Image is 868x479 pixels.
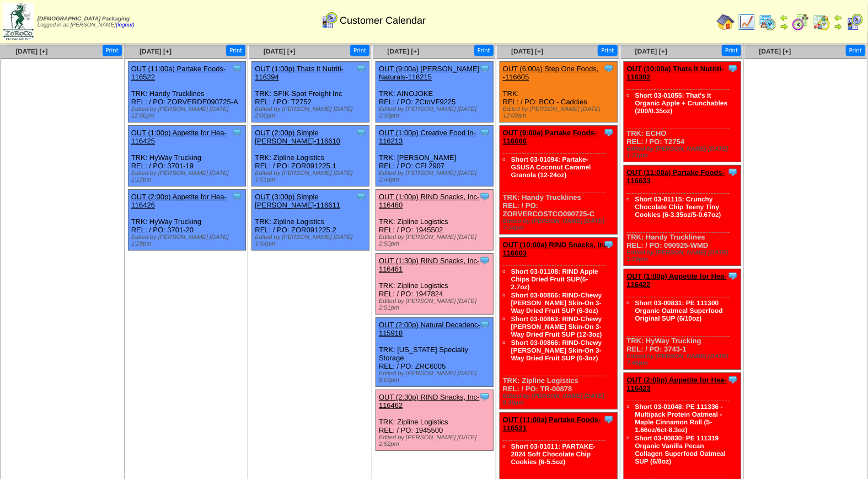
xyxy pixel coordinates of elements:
[252,62,369,123] div: TRK: SFIK-Spot Freight Inc REL: / PO: T2752
[627,376,727,392] a: OUT (2:00p) Appetite for Hea-116423
[717,13,735,31] img: home.gif
[379,434,493,448] div: Edited by [PERSON_NAME] [DATE] 2:52pm
[232,127,243,138] img: Tooltip
[379,193,480,209] a: OUT (1:00p) RIND Snacks, Inc-116460
[511,291,602,315] a: Short 03-00866: RIND-Chewy [PERSON_NAME] Skin-On 3-Way Dried Fruit SUP (6-3oz)
[603,414,614,425] img: Tooltip
[511,339,602,362] a: Short 03-00866: RIND-Chewy [PERSON_NAME] Skin-On 3-Way Dried Fruit SUP (6-3oz)
[511,268,598,291] a: Short 03-01108: RIND Apple Chips Dried Fruit SUP(6-2.7oz)
[131,170,245,183] div: Edited by [PERSON_NAME] [DATE] 1:12pm
[479,255,490,266] img: Tooltip
[128,62,245,123] div: TRK: Handy Trucklines REL: / PO: ZORVERDE090725-A
[511,47,543,55] a: [DATE] [+]
[503,393,617,406] div: Edited by [PERSON_NAME] [DATE] 8:40pm
[727,63,738,74] img: Tooltip
[603,127,614,138] img: Tooltip
[627,168,725,185] a: OUT (11:00a) Partake Foods-116633
[598,45,617,56] button: Print
[232,191,243,202] img: Tooltip
[759,13,776,31] img: calendarprod.gif
[846,45,865,56] button: Print
[255,106,369,119] div: Edited by [PERSON_NAME] [DATE] 2:06pm
[624,269,741,370] div: TRK: HyWay Trucking REL: / PO: 3743-1
[722,45,741,56] button: Print
[479,127,490,138] img: Tooltip
[131,234,245,247] div: Edited by [PERSON_NAME] [DATE] 1:28pm
[376,190,494,251] div: TRK: Zipline Logistics REL: / PO: 1945502
[834,22,843,31] img: arrowright.gif
[255,234,369,247] div: Edited by [PERSON_NAME] [DATE] 1:54pm
[116,22,135,28] a: (logout)
[635,299,723,322] a: Short 03-00831: PE 111300 Organic Oatmeal Superfood Original SUP (6/10oz)
[340,15,426,26] span: Customer Calendar
[503,218,617,231] div: Edited by [PERSON_NAME] [DATE] 7:34pm
[140,47,172,55] a: [DATE] [+]
[759,47,791,55] a: [DATE] [+]
[479,63,490,74] img: Tooltip
[379,393,480,409] a: OUT (2:30p) RIND Snacks, Inc-116462
[356,127,367,138] img: Tooltip
[15,47,47,55] a: [DATE] [+]
[479,391,490,402] img: Tooltip
[834,13,843,22] img: arrowleft.gif
[376,62,494,123] div: TRK: AINOJOKE REL: / PO: ZCtoVF9225
[226,45,245,56] button: Print
[131,193,227,209] a: OUT (2:00p) Appetite for Hea-116426
[500,238,617,409] div: TRK: Zipline Logistics REL: / PO: TR-00878
[264,47,296,55] a: [DATE] [+]
[627,65,724,81] a: OUT (10:00a) Thats It Nutriti-116392
[627,353,741,366] div: Edited by [PERSON_NAME] [DATE] 7:46pm
[635,92,728,115] a: Short 03-01055: That's It Organic Apple + Crunchables (200/0.35oz)
[387,47,419,55] a: [DATE] [+]
[376,254,494,315] div: TRK: Zipline Logistics REL: / PO: 1947824
[128,126,245,187] div: TRK: HyWay Trucking REL: / PO: 3701-19
[635,47,667,55] a: [DATE] [+]
[320,12,338,29] img: calendarcustomer.gif
[3,3,34,40] img: zoroco-logo-small.webp
[511,156,591,179] a: Short 03-01094: Partake-GSUSA Coconut Caramel Granola (12-24oz)
[479,191,490,202] img: Tooltip
[103,45,122,56] button: Print
[846,13,864,31] img: calendarcustomer.gif
[131,129,227,145] a: OUT (1:00p) Appetite for Hea-116425
[780,13,789,22] img: arrowleft.gif
[474,45,494,56] button: Print
[379,370,493,384] div: Edited by [PERSON_NAME] [DATE] 5:09pm
[379,298,493,311] div: Edited by [PERSON_NAME] [DATE] 2:51pm
[813,13,831,31] img: calendarinout.gif
[379,257,480,273] a: OUT (1:30p) RIND Snacks, Inc-116461
[232,63,243,74] img: Tooltip
[376,126,494,187] div: TRK: [PERSON_NAME] REL: / PO: CFI 2907
[738,13,756,31] img: line_graph.gif
[503,129,597,145] a: OUT (9:00a) Partake Foods-116666
[503,241,610,257] a: OUT (10:00a) RIND Snacks, Inc-116603
[379,234,493,247] div: Edited by [PERSON_NAME] [DATE] 2:50pm
[37,16,130,22] span: [DEMOGRAPHIC_DATA] Packaging
[356,63,367,74] img: Tooltip
[252,126,369,187] div: TRK: Zipline Logistics REL: / PO: ZOR091225.1
[727,374,738,385] img: Tooltip
[635,434,726,465] a: Short 03-00830: PE 111319 Organic Vanilla Pecan Collagen Superfood Oatmeal SUP (6/8oz)
[255,65,344,81] a: OUT (1:00p) Thats It Nutriti-116394
[503,106,617,119] div: Edited by [PERSON_NAME] [DATE] 12:00am
[603,63,614,74] img: Tooltip
[379,129,476,145] a: OUT (1:00p) Creative Food In-116213
[635,195,721,219] a: Short 03-01115: Crunchy Chocolate Chip Teeny Tiny Cookies (6-3.35oz/5-0.67oz)
[379,170,493,183] div: Edited by [PERSON_NAME] [DATE] 2:44pm
[511,443,596,466] a: Short 03-01011: PARTAKE-2024 Soft Chocolate Chip Cookies (6-5.5oz)
[635,403,723,434] a: Short 03-01048: PE 111336 - Multipack Protein Oatmeal - Maple Cinnamon Roll (5-1.66oz/6ct-8.3oz)
[727,270,738,281] img: Tooltip
[252,190,369,251] div: TRK: Zipline Logistics REL: / PO: ZOR091225.2
[379,106,493,119] div: Edited by [PERSON_NAME] [DATE] 2:39pm
[376,318,494,387] div: TRK: [US_STATE] Specialty Storage REL: / PO: ZRC6005
[350,45,369,56] button: Print
[255,193,340,209] a: OUT (3:00p) Simple [PERSON_NAME]-116611
[131,106,245,119] div: Edited by [PERSON_NAME] [DATE] 12:56pm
